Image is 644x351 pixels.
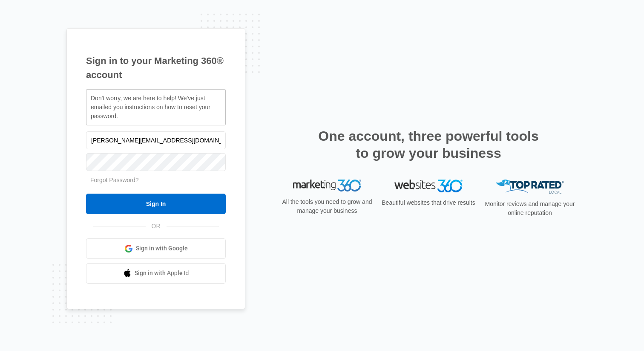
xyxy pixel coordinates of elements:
h2: One account, three powerful tools to grow your business [316,128,541,162]
p: All the tools you need to grow and manage your business [279,197,375,215]
img: Marketing 360 [293,180,361,191]
a: Sign in with Google [86,238,226,259]
span: OR [146,222,167,231]
input: Sign In [86,194,226,214]
a: Forgot Password? [90,177,139,183]
h1: Sign in to your Marketing 360® account [86,54,226,82]
p: Beautiful websites that drive results [381,198,476,207]
span: Sign in with Apple Id [135,269,189,278]
span: Sign in with Google [136,244,188,253]
p: Monitor reviews and manage your online reputation [482,200,578,218]
img: Top Rated Local [496,180,564,194]
a: Sign in with Apple Id [86,263,226,284]
img: Websites 360 [394,180,463,192]
span: Don't worry, we are here to help! We've just emailed you instructions on how to reset your password. [91,95,210,119]
input: Email [86,131,226,149]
